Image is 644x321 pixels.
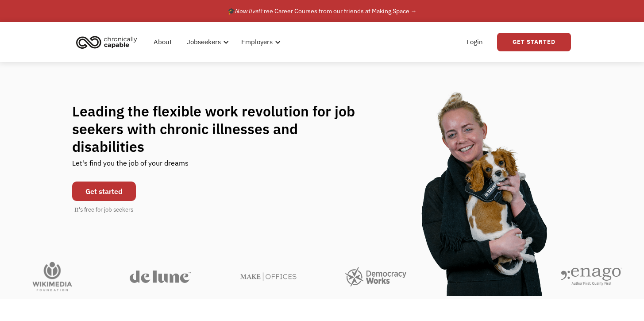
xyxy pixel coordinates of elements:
[72,102,372,155] h1: Leading the flexible work revolution for job seekers with chronic illnesses and disabilities
[72,155,189,177] div: Let's find you the job of your dreams
[72,182,136,201] a: Get started
[73,32,140,52] img: Chronically Capable logo
[235,7,260,15] em: Now live!
[187,37,221,47] div: Jobseekers
[497,33,571,51] a: Get Started
[461,28,488,56] a: Login
[181,28,231,56] div: Jobseekers
[241,37,273,47] div: Employers
[228,6,417,16] div: 🎓 Free Career Courses from our friends at Making Space →
[73,32,144,52] a: home
[74,205,133,214] div: It's free for job seekers
[148,28,177,56] a: About
[236,28,283,56] div: Employers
